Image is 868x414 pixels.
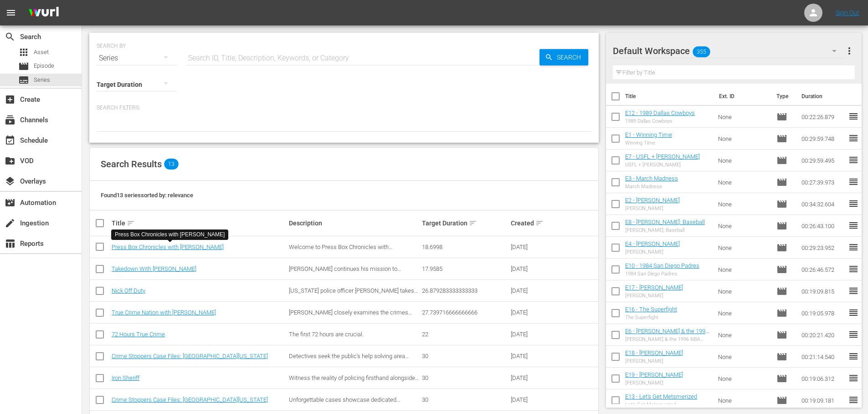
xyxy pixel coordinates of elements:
[511,353,552,359] div: [DATE]
[776,155,787,166] span: Episode
[848,285,859,296] span: reorder
[22,2,66,24] img: ans4CAIJ8jUAAAAAAAAAAAAAAAAAAAAAAAAgQb4GAAAAAAAAAAAAAAAAAAAAAAAAJMjXAAAAAAAAAAAAAAAAAAAAAAAAgAT5G...
[714,259,773,280] td: None
[422,218,508,229] div: Target Duration
[776,133,787,144] span: Episode
[798,193,848,215] td: 00:34:32.604
[625,380,683,386] div: [PERSON_NAME]
[511,374,552,381] div: [DATE]
[289,331,364,338] span: The first 72 hours are crucial.
[625,402,697,408] div: Let’s Get Metsmerized
[422,353,508,359] div: 30
[625,175,678,182] a: E3 - March Madness
[714,346,773,368] td: None
[625,162,700,168] div: USFL + [PERSON_NAME]
[714,368,773,389] td: None
[625,131,672,138] a: E1 - Winning Time
[848,155,859,165] span: reorder
[776,264,787,275] span: Episode
[625,349,683,356] a: E18 - [PERSON_NAME]
[289,287,418,301] span: [US_STATE] police officer [PERSON_NAME] takes an entertaining look at other agencies' vehicles.
[289,309,412,323] span: [PERSON_NAME] closely examines the crimes affecting our nation.
[289,374,419,395] span: Witness the reality of policing firsthand alongside the real-life heroes who are safeguarding our...
[848,133,859,144] span: reorder
[625,393,697,400] a: E13 - Let’s Get Metsmerized
[693,42,710,61] span: 355
[422,287,508,294] div: 26.879283333333333
[625,328,709,341] a: E6 - [PERSON_NAME] & the 1996 NBA Draft
[844,40,855,62] button: more_vert
[776,286,787,297] span: Episode
[112,396,268,403] a: Crime Stoppers Case Files: [GEOGRAPHIC_DATA][US_STATE]
[625,197,680,204] a: E2 - [PERSON_NAME]
[625,84,714,109] th: Title
[5,115,15,125] span: Channels
[511,396,552,403] div: [DATE]
[776,199,787,209] span: Episode
[625,306,677,313] a: E16 - The Superfight
[625,184,678,190] div: March Madness
[776,329,787,340] span: Episode
[112,309,216,316] a: True Crime Nation with [PERSON_NAME]
[848,307,859,318] span: reorder
[771,84,796,109] th: Type
[553,49,588,65] span: Search
[5,31,15,42] span: Search
[5,94,15,105] span: Create
[625,153,700,160] a: E7 - USFL + [PERSON_NAME]
[5,238,15,249] span: Reports
[714,106,773,128] td: None
[469,219,477,227] span: sort
[613,38,845,64] div: Default Workspace
[848,329,859,340] span: reorder
[18,61,29,72] span: Episode
[798,368,848,389] td: 00:19:06.312
[625,284,683,291] a: E17 - [PERSON_NAME]
[535,219,544,227] span: sort
[539,49,588,65] button: Search
[289,353,409,366] span: Detectives seek the public's help solving area crimes.
[625,205,680,211] div: [PERSON_NAME]
[625,110,695,116] a: E12 - 1989 Dallas Cowboys
[798,237,848,259] td: 00:29:23.952
[422,309,508,316] div: 27.739716666666666
[511,287,552,294] div: [DATE]
[844,45,855,56] span: more_vert
[798,280,848,302] td: 00:19:09.815
[714,128,773,150] td: None
[34,61,54,70] span: Episode
[5,218,15,229] span: Ingestion
[422,331,508,338] div: 22
[848,394,859,405] span: reorder
[127,219,135,227] span: sort
[714,84,771,109] th: Ext. ID
[112,353,268,359] a: Crime Stoppers Case Files: [GEOGRAPHIC_DATA][US_STATE]
[714,150,773,171] td: None
[798,259,848,280] td: 00:26:46.572
[511,265,552,272] div: [DATE]
[625,140,672,146] div: Winning Time
[625,371,683,378] a: E19 - [PERSON_NAME]
[848,198,859,209] span: reorder
[511,244,552,250] div: [DATE]
[422,244,508,250] div: 18.6998
[798,215,848,237] td: 00:26:43.100
[112,265,196,272] a: Takedown With [PERSON_NAME]
[34,75,50,85] span: Series
[112,331,165,338] a: 72 Hours True Crime
[776,177,787,188] span: Episode
[5,155,15,166] span: VOD
[625,314,677,320] div: The Superfight
[625,358,683,364] div: [PERSON_NAME]
[115,231,225,239] div: Press Box Chronicles with [PERSON_NAME]
[776,242,787,253] span: Episode
[776,220,787,231] span: Episode
[848,351,859,362] span: reorder
[625,262,699,269] a: E10 - 1984 San Diego Padres
[112,244,224,250] a: Press Box Chronicles with [PERSON_NAME]
[714,302,773,324] td: None
[101,192,193,199] span: Found 13 series sorted by: relevance
[625,336,711,342] div: [PERSON_NAME] & the 1996 NBA Draft
[798,150,848,171] td: 00:29:59.495
[848,111,859,122] span: reorder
